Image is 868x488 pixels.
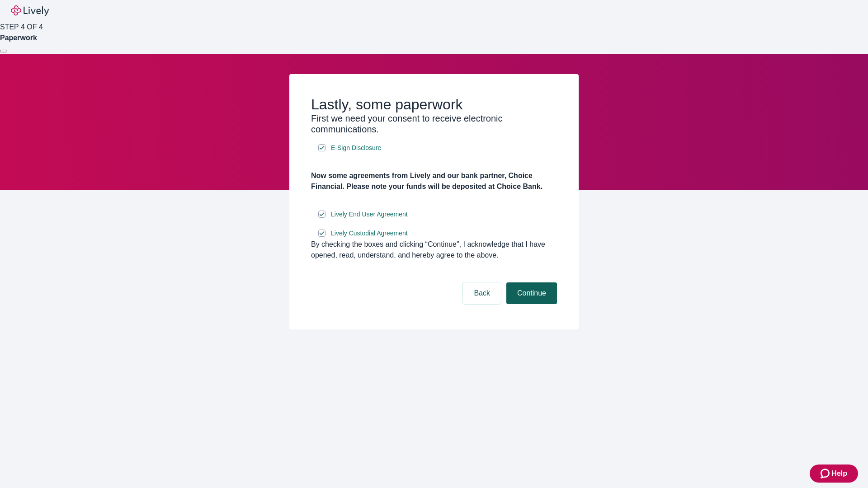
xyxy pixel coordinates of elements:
span: Help [831,468,847,479]
div: By checking the boxes and clicking “Continue", I acknowledge that I have opened, read, understand... [311,239,557,261]
button: Continue [506,282,557,304]
a: e-sign disclosure document [329,209,410,220]
button: Zendesk support iconHelp [810,465,858,483]
a: e-sign disclosure document [329,142,383,154]
svg: Zendesk support icon [821,468,831,479]
a: e-sign disclosure document [329,228,410,239]
h2: Lastly, some paperwork [311,96,557,113]
span: E-Sign Disclosure [331,143,381,153]
button: Back [463,282,501,304]
span: Lively Custodial Agreement [331,229,408,238]
h4: Now some agreements from Lively and our bank partner, Choice Financial. Please note your funds wi... [311,170,557,192]
img: Lively [11,5,49,16]
h3: First we need your consent to receive electronic communications. [311,113,557,135]
span: Lively End User Agreement [331,210,408,219]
